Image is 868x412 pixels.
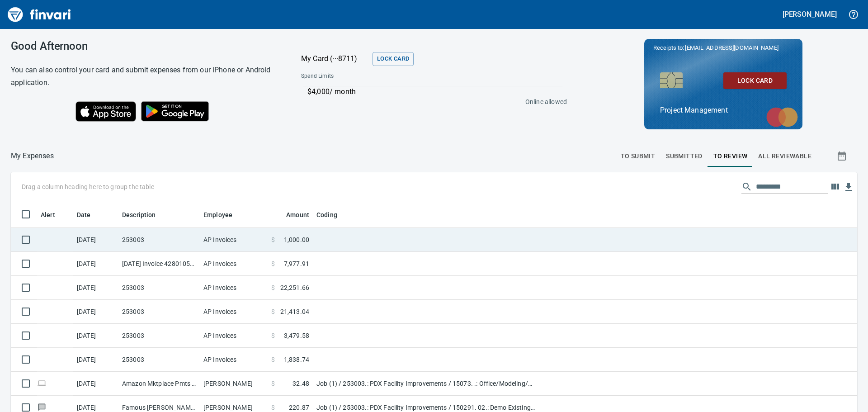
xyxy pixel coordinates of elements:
td: 253003 [118,324,200,348]
img: Download on the App Store [75,101,136,122]
span: Description [122,209,156,220]
td: 253003 [118,276,200,300]
span: Alert [41,209,67,220]
span: Amount [274,209,309,220]
span: To Submit [621,151,656,162]
td: AP Invoices [200,252,268,276]
span: [EMAIL_ADDRESS][DOMAIN_NAME] [684,43,779,52]
button: [PERSON_NAME] [780,7,839,21]
h3: Good Afternoon [11,40,278,52]
span: $ [271,307,275,316]
p: $4,000 / month [307,86,562,97]
p: Online allowed [294,97,567,106]
td: [DATE] [73,252,118,276]
span: Coding [316,209,349,220]
span: 1,000.00 [284,235,309,244]
td: [DATE] [73,228,118,252]
span: 3,479.58 [284,331,309,340]
span: $ [271,283,275,292]
td: [DATE] [73,300,118,324]
span: 220.87 [289,403,309,412]
p: My Card (···8711) [301,53,369,64]
img: Finvari [5,4,73,25]
td: AP Invoices [200,300,268,324]
td: AP Invoices [200,228,268,252]
td: AP Invoices [200,276,268,300]
button: Lock Card [723,72,787,89]
nav: breadcrumb [11,151,54,161]
span: $ [271,379,275,388]
h6: You can also control your card and submit expenses from our iPhone or Android application. [11,64,278,89]
h5: [PERSON_NAME] [783,9,837,19]
p: Project Management [660,105,787,116]
span: Has messages [37,404,47,410]
span: Date [77,209,103,220]
span: Online transaction [37,380,47,386]
span: 1,838.74 [284,355,309,364]
span: 32.48 [292,379,309,388]
button: Lock Card [373,52,414,66]
span: Date [77,209,91,220]
p: Drag a column heading here to group the table [22,182,154,191]
td: Job (1) / 253003.: PDX Facility Improvements / 15073. .: Office/Modeling/DTM / 5: Other [313,372,539,396]
span: 22,251.66 [280,283,309,292]
td: 253003 [118,228,200,252]
span: Spend Limits [301,72,449,81]
span: To Review [713,151,748,162]
span: Employee [203,209,232,220]
span: $ [271,331,275,340]
span: Amount [286,209,309,220]
button: Choose columns to display [828,180,842,194]
span: $ [271,403,275,412]
td: 253003 [118,300,200,324]
button: Download table [842,180,855,194]
p: My Expenses [11,151,54,161]
span: $ [271,355,275,364]
span: Submitted [666,151,703,162]
span: All Reviewable [758,151,811,162]
span: Lock Card [731,75,779,86]
span: $ [271,235,275,244]
td: AP Invoices [200,324,268,348]
td: [PERSON_NAME] [200,372,268,396]
span: 21,413.04 [280,307,309,316]
span: Employee [203,209,244,220]
button: Show transactions within a particular date range [828,145,857,167]
span: Alert [41,209,55,220]
td: AP Invoices [200,348,268,372]
td: Amazon Mktplace Pmts [DOMAIN_NAME][URL] WA [118,372,200,396]
td: [DATE] [73,276,118,300]
td: [DATE] [73,348,118,372]
td: 253003 [118,348,200,372]
span: Lock Card [377,54,409,64]
img: Get it on Google Play [136,96,214,126]
span: 7,977.91 [284,259,309,268]
img: mastercard.svg [762,103,802,132]
p: Receipts to: [653,43,793,52]
span: $ [271,259,275,268]
td: [DATE] [73,372,118,396]
span: Coding [316,209,337,220]
span: Description [122,209,168,220]
td: [DATE] [73,324,118,348]
td: [DATE] Invoice 428010503 from Doka USA Ltd. (1-39133) [118,252,200,276]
